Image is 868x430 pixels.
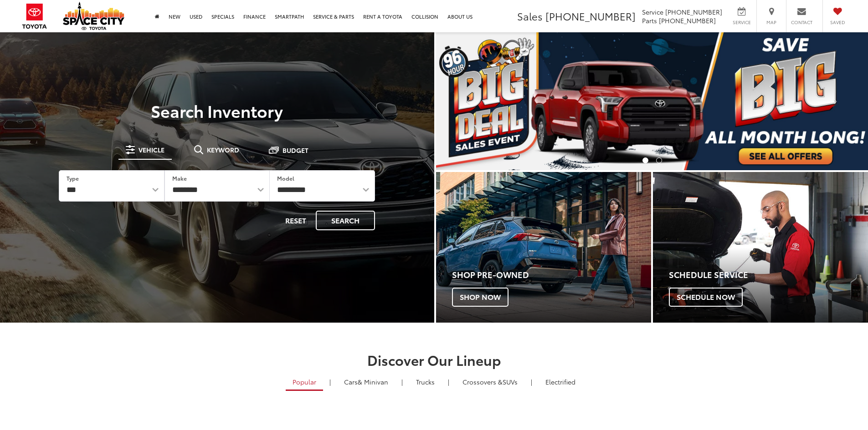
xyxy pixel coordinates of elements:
button: Click to view previous picture. [436,51,501,152]
span: Map [761,19,781,25]
span: & Minivan [358,377,388,386]
li: Go to slide number 2. [656,157,662,163]
span: Sales [517,9,543,23]
span: Parts [642,16,657,25]
span: Contact [791,19,812,25]
a: Trucks [409,374,442,390]
label: Model [277,174,294,182]
h4: Shop Pre-Owned [452,270,651,279]
span: [PHONE_NUMBER] [665,7,722,16]
button: Click to view next picture. [803,51,868,152]
span: [PHONE_NUMBER] [659,16,716,25]
span: Budget [282,147,308,153]
span: Vehicle [139,147,164,153]
a: Popular [286,374,323,391]
a: SUVs [456,374,524,390]
li: | [529,377,534,386]
span: Service [731,19,752,25]
div: Toyota [436,172,651,323]
a: Cars [337,374,395,390]
label: Make [172,174,187,182]
a: Shop Pre-Owned Shop Now [436,172,651,323]
label: Type [67,174,79,182]
span: Saved [827,19,847,25]
h2: Discover Our Lineup [113,352,755,367]
span: Schedule Now [669,288,743,307]
a: Schedule Service Schedule Now [653,172,868,323]
div: Toyota [653,172,868,323]
li: Go to slide number 1. [642,157,648,163]
li: | [399,377,405,386]
li: | [446,377,452,386]
img: Space City Toyota [63,2,124,30]
h4: Schedule Service [669,270,868,279]
li: | [327,377,333,386]
h3: Search Inventory [38,101,396,120]
span: Shop Now [452,288,508,307]
span: Service [642,7,663,16]
span: [PHONE_NUMBER] [545,9,636,23]
span: Crossovers & [462,377,503,386]
span: Keyword [207,147,239,153]
button: Search [316,211,375,230]
button: Reset [277,211,314,230]
a: Electrified [539,374,582,390]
